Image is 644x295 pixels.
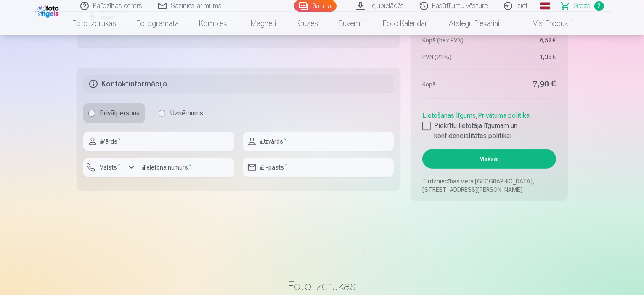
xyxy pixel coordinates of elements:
a: Visi produkti [509,12,582,35]
dt: PVN (21%) [422,53,485,61]
span: 2 [594,1,604,11]
a: Privātuma politika [478,112,530,120]
input: Uzņēmums [159,110,165,117]
h3: Foto izdrukas [83,278,561,293]
label: Valsts [97,163,124,172]
dd: 1,38 € [493,53,556,61]
img: /fa1 [35,3,61,18]
dt: Kopā (bez PVN) [422,36,485,44]
p: Tirdzniecības vieta [GEOGRAPHIC_DATA], [STREET_ADDRESS][PERSON_NAME] [422,177,556,194]
button: Valsts* [83,158,138,177]
label: Uzņēmums [154,103,209,123]
label: Piekrītu lietotāja līgumam un konfidencialitātes politikai [422,121,556,141]
dt: Kopā [422,78,485,90]
dd: 6,52 € [493,36,556,44]
a: Foto kalendāri [373,12,439,35]
label: Privātpersona [83,103,145,123]
a: Foto izdrukas [62,12,126,35]
button: Maksāt [422,149,556,169]
h5: Kontaktinformācija [83,75,394,93]
a: Lietošanas līgums [422,112,476,120]
a: Suvenīri [328,12,373,35]
dd: 7,90 € [493,78,556,90]
input: Privātpersona [88,110,95,117]
a: Magnēti [241,12,286,35]
a: Krūzes [286,12,328,35]
a: Komplekti [189,12,241,35]
a: Fotogrāmata [126,12,189,35]
span: Grozs [574,1,591,11]
a: Atslēgu piekariņi [439,12,509,35]
div: , [422,107,556,141]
